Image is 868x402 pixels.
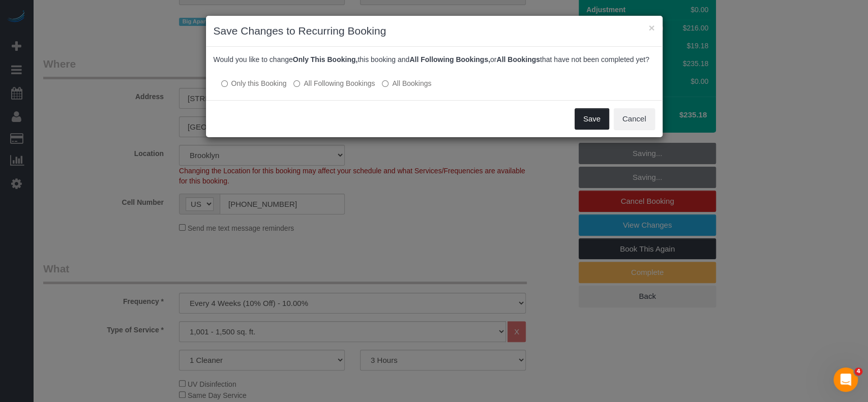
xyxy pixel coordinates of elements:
b: All Bookings [496,55,540,64]
button: Save [575,108,609,130]
input: Only this Booking [221,80,228,87]
p: Would you like to change this booking and or that have not been completed yet? [214,54,655,65]
span: 4 [854,367,862,376]
h3: Save Changes to Recurring Booking [214,23,655,39]
label: This and all the bookings after it will be changed. [293,78,375,88]
button: × [648,22,654,33]
label: All other bookings in the series will remain the same. [221,78,287,88]
b: All Following Bookings, [409,55,490,64]
iframe: Intercom live chat [833,367,858,392]
b: Only This Booking, [293,55,358,64]
button: Cancel [614,108,655,130]
input: All Bookings [382,80,388,87]
label: All bookings that have not been completed yet will be changed. [382,78,431,88]
input: All Following Bookings [293,80,300,87]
